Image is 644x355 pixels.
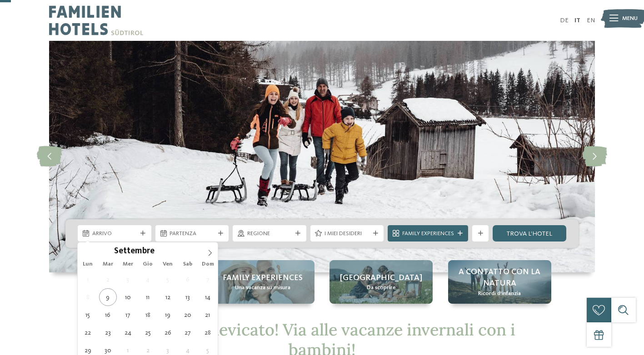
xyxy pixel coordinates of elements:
[211,260,315,304] a: Vacanze invernali con bambini? Solo in Alto Adige! Family experiences Una vacanza su misura
[179,271,196,288] span: Settembre 6, 2025
[98,261,118,267] span: Mar
[119,271,137,288] span: Settembre 3, 2025
[235,284,290,292] span: Una vacanza su misura
[574,17,580,24] a: IT
[119,288,137,306] span: Settembre 10, 2025
[139,306,157,324] span: Settembre 18, 2025
[159,324,177,341] span: Settembre 26, 2025
[79,306,97,324] span: Settembre 15, 2025
[92,230,137,238] span: Arrivo
[155,246,185,256] input: Year
[367,284,396,292] span: Da scoprire
[79,271,97,288] span: Settembre 1, 2025
[159,288,177,306] span: Settembre 12, 2025
[49,41,595,272] img: Vacanze invernali con bambini? Solo in Alto Adige!
[78,261,98,267] span: Lun
[402,230,454,238] span: Family Experiences
[139,324,157,341] span: Settembre 25, 2025
[114,247,155,256] span: Settembre
[448,260,551,304] a: Vacanze invernali con bambini? Solo in Alto Adige! A contatto con la natura Ricordi d’infanzia
[119,324,137,341] span: Settembre 24, 2025
[159,271,177,288] span: Settembre 5, 2025
[199,324,216,341] span: Settembre 28, 2025
[159,306,177,324] span: Settembre 19, 2025
[138,261,158,267] span: Gio
[223,272,303,284] span: Family experiences
[79,324,97,341] span: Settembre 22, 2025
[178,261,198,267] span: Sab
[158,261,178,267] span: Ven
[99,288,117,306] span: Settembre 9, 2025
[560,17,569,24] a: DE
[478,290,521,298] span: Ricordi d’infanzia
[456,266,543,289] span: A contatto con la natura
[324,230,369,238] span: I miei desideri
[247,230,292,238] span: Regione
[199,288,216,306] span: Settembre 14, 2025
[179,306,196,324] span: Settembre 20, 2025
[170,230,215,238] span: Partenza
[587,17,595,24] a: EN
[99,324,117,341] span: Settembre 23, 2025
[198,261,218,267] span: Dom
[79,288,97,306] span: Settembre 8, 2025
[493,225,566,242] a: trova l’hotel
[99,271,117,288] span: Settembre 2, 2025
[622,15,638,23] span: Menu
[340,272,422,284] span: [GEOGRAPHIC_DATA]
[179,324,196,341] span: Settembre 27, 2025
[139,288,157,306] span: Settembre 11, 2025
[118,261,138,267] span: Mer
[139,271,157,288] span: Settembre 4, 2025
[99,306,117,324] span: Settembre 16, 2025
[329,260,433,304] a: Vacanze invernali con bambini? Solo in Alto Adige! [GEOGRAPHIC_DATA] Da scoprire
[179,288,196,306] span: Settembre 13, 2025
[199,306,216,324] span: Settembre 21, 2025
[199,271,216,288] span: Settembre 7, 2025
[119,306,137,324] span: Settembre 17, 2025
